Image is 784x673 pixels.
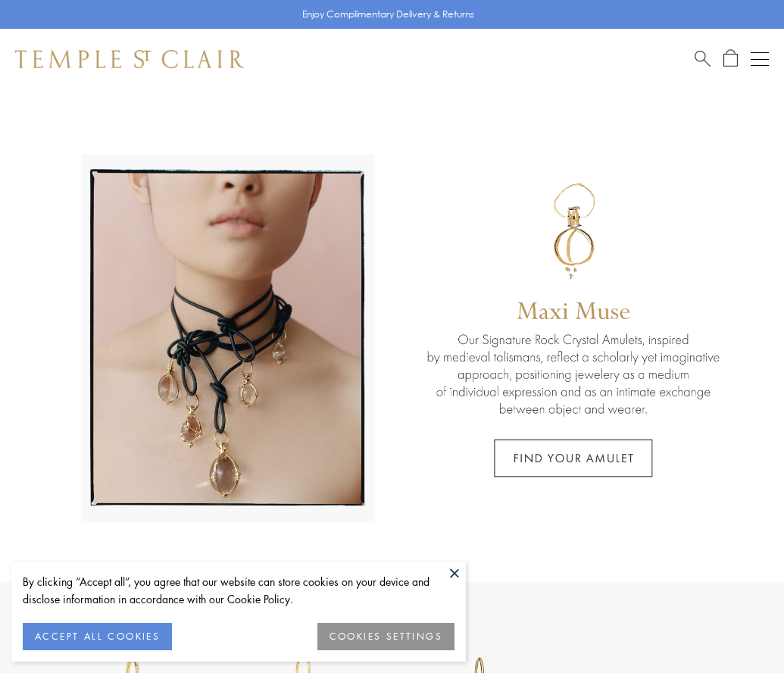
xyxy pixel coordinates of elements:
button: Open navigation [751,50,769,68]
button: ACCEPT ALL COOKIES [23,623,172,650]
a: Search [695,49,711,68]
p: Enjoy Complimentary Delivery & Returns [302,7,474,22]
div: By clicking “Accept all”, you agree that our website can store cookies on your device and disclos... [23,573,454,608]
a: Open Shopping Bag [723,49,738,68]
img: Temple St. Clair [15,50,244,68]
button: COOKIES SETTINGS [317,623,454,650]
